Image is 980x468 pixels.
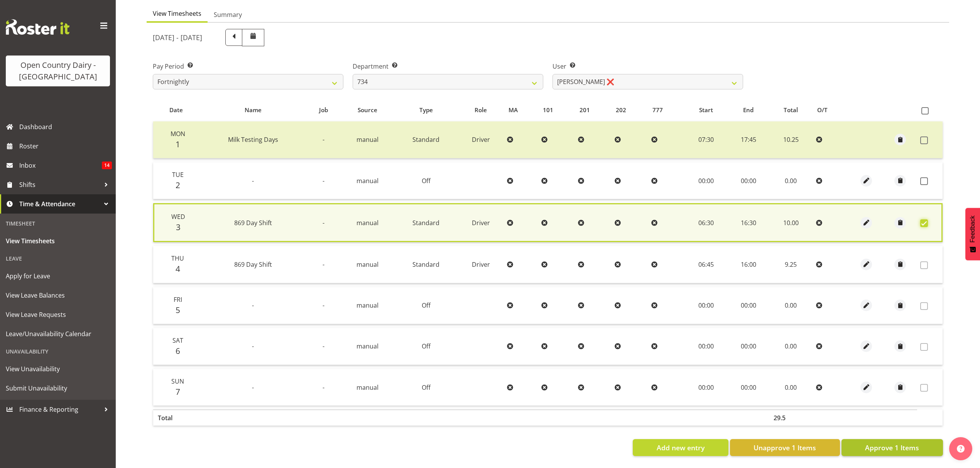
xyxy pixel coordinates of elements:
span: Driver [472,135,490,144]
td: 0.00 [769,328,813,365]
span: 14 [102,162,112,169]
span: manual [357,301,378,310]
span: - [323,260,324,269]
td: Standard [395,121,458,158]
button: Approve 1 Items [841,439,943,456]
div: Role [462,106,500,114]
div: 201 [580,106,607,114]
span: Leave/Unavailability Calendar [6,328,110,340]
h5: [DATE] - [DATE] [153,33,202,42]
div: O/T [817,106,845,114]
span: Approve 1 Items [865,443,919,453]
td: Off [395,162,458,199]
span: Driver [472,260,490,269]
span: Sat [172,336,183,345]
span: Mon [171,130,185,138]
td: 00:00 [685,287,728,324]
a: View Leave Balances [2,286,114,305]
span: Thu [171,254,184,263]
span: 2 [176,180,180,190]
button: Add new entry [633,439,728,456]
span: Feedback [969,215,976,242]
div: Timesheet [2,215,114,231]
td: Standard [395,246,458,283]
span: View Leave Balances [6,290,110,301]
span: Apply for Leave [6,270,110,282]
a: View Unavailability [2,359,114,379]
td: Off [395,328,458,365]
span: Fri [174,295,182,304]
div: End [732,106,765,114]
span: Shifts [19,179,100,190]
span: - [323,219,324,227]
span: Unapprove 1 Items [754,443,816,453]
td: 9.25 [769,246,813,283]
td: 0.00 [769,369,813,406]
span: Finance & Reporting [19,404,100,415]
div: Name [204,106,302,114]
span: - [323,301,324,310]
span: Wed [171,212,185,221]
div: Source [345,106,390,114]
td: Off [395,287,458,324]
img: Rosterit website logo [6,19,69,35]
span: View Timesheets [153,9,201,18]
a: Apply for Leave [2,266,114,286]
th: 29.5 [769,409,813,426]
span: 5 [176,305,180,315]
td: 00:00 [728,369,769,406]
div: Job [311,106,336,114]
td: 06:45 [685,246,728,283]
span: manual [357,219,378,227]
span: - [323,135,324,144]
span: - [252,177,254,185]
label: User [553,62,743,71]
button: Unapprove 1 Items [730,439,840,456]
div: MA [509,106,534,114]
div: Total [773,106,808,114]
span: 7 [176,386,180,397]
a: Submit Unavailability [2,379,114,398]
span: - [252,342,254,350]
td: 00:00 [685,328,728,365]
label: Pay Period [153,62,343,71]
label: Department [353,62,543,71]
span: Driver [472,219,490,227]
div: 202 [616,106,644,114]
div: Leave [2,251,114,266]
td: 00:00 [728,328,769,365]
td: 00:00 [728,287,769,324]
a: View Leave Requests [2,305,114,324]
div: Open Country Dairy - [GEOGRAPHIC_DATA] [14,59,102,82]
span: Roster [19,140,112,152]
span: View Timesheets [6,235,110,247]
div: Unavailability [2,343,114,359]
img: help-xxl-2.png [957,445,965,453]
span: 4 [176,263,180,274]
span: Summary [214,10,242,19]
span: View Leave Requests [6,309,110,320]
span: View Unavailability [6,363,110,375]
span: manual [357,177,378,185]
span: - [323,383,324,392]
span: 3 [176,222,181,232]
span: Time & Attendance [19,198,100,210]
a: View Timesheets [2,231,114,251]
div: 101 [543,106,571,114]
span: - [323,342,324,350]
td: 10.25 [769,121,813,158]
span: Submit Unavailability [6,382,110,394]
span: - [252,301,254,310]
span: 869 Day Shift [234,219,272,227]
div: Start [689,106,723,114]
td: 07:30 [685,121,728,158]
button: Feedback - Show survey [965,208,980,260]
td: Off [395,369,458,406]
td: 16:30 [728,203,769,242]
td: 00:00 [728,162,769,199]
span: Add new entry [657,443,705,453]
span: manual [357,260,378,269]
td: 0.00 [769,287,813,324]
span: manual [357,135,378,144]
span: Dashboard [19,121,112,133]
